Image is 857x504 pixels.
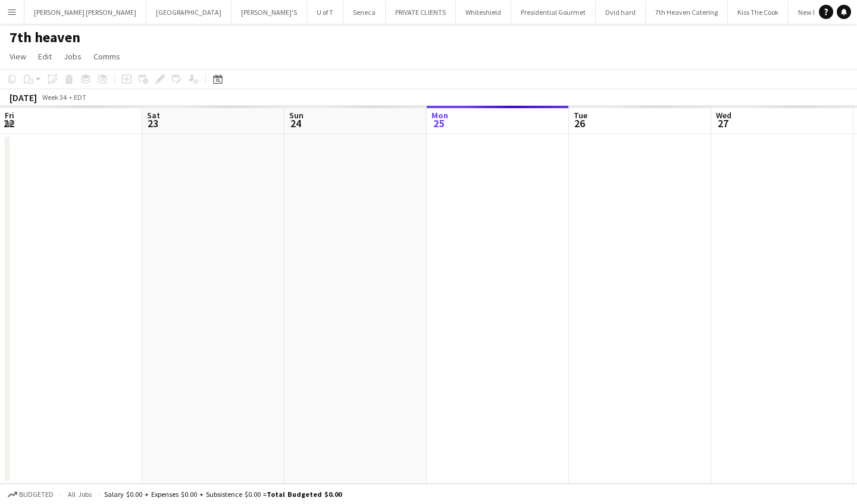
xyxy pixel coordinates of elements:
button: New Board [789,1,842,24]
span: Tue [574,110,587,121]
button: PRIVATE CLIENTS [386,1,456,24]
button: Budgeted [6,488,55,501]
button: [PERSON_NAME]'S [232,1,307,24]
span: Wed [716,110,731,121]
div: Salary $0.00 + Expenses $0.00 + Subsistence $0.00 = [104,490,342,499]
span: Mon [431,110,448,121]
span: View [10,51,26,62]
span: Fri [5,110,14,121]
button: Kiss The Cook [728,1,789,24]
a: View [5,49,31,64]
span: 26 [572,116,587,130]
a: Edit [33,49,57,64]
button: U of T [307,1,343,24]
h1: 7th heaven [10,29,80,46]
span: All jobs [65,490,94,499]
span: 24 [287,116,304,130]
a: Jobs [59,49,86,64]
a: Comms [89,49,125,64]
span: 25 [430,116,448,130]
span: Sun [289,110,304,121]
span: Sat [147,110,160,121]
button: Whiteshield [456,1,511,24]
span: 23 [145,116,160,130]
button: Seneca [343,1,386,24]
button: [GEOGRAPHIC_DATA] [146,1,232,24]
span: 22 [3,116,14,130]
span: 27 [714,116,731,130]
button: 7th Heaven Catering [646,1,728,24]
span: Week 34 [39,93,69,102]
button: Presidential Gourmet [511,1,596,24]
span: Jobs [64,51,82,62]
span: Total Budgeted $0.00 [267,490,342,499]
div: EDT [74,93,86,102]
span: Comms [93,51,120,62]
button: Dvid hard [596,1,646,24]
button: [PERSON_NAME] [PERSON_NAME] [24,1,146,24]
span: Edit [38,51,52,62]
div: [DATE] [10,92,37,103]
span: Budgeted [19,490,54,499]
